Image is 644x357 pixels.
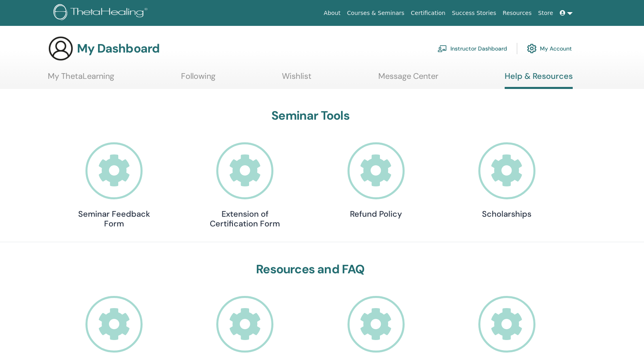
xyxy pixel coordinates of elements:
a: About [320,6,343,21]
a: Help & Resources [505,71,573,89]
a: Wishlist [282,71,311,87]
h4: Refund Policy [335,209,416,219]
a: Instructor Dashboard [437,40,507,57]
img: cog.svg [527,42,537,55]
a: Resources [499,6,535,21]
a: Success Stories [449,6,499,21]
img: generic-user-icon.jpg [48,36,74,61]
a: Refund Policy [335,142,416,219]
h3: My Dashboard [77,41,160,56]
h3: Seminar Tools [74,108,548,123]
a: Message Center [378,71,438,87]
h3: Resources and FAQ [74,262,548,277]
a: My Account [527,40,572,57]
a: Seminar Feedback Form [74,142,155,228]
img: chalkboard-teacher.svg [437,45,447,52]
a: Courses & Seminars [344,6,408,21]
h4: Seminar Feedback Form [74,209,155,228]
h4: Scholarships [466,209,547,219]
a: Following [181,71,215,87]
a: Store [535,6,557,21]
a: My ThetaLearning [48,71,114,87]
h4: Extension of Certification Form [205,209,286,228]
img: logo.png [53,4,150,22]
a: Extension of Certification Form [205,142,286,228]
a: Scholarships [466,142,547,219]
a: Certification [407,6,448,21]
